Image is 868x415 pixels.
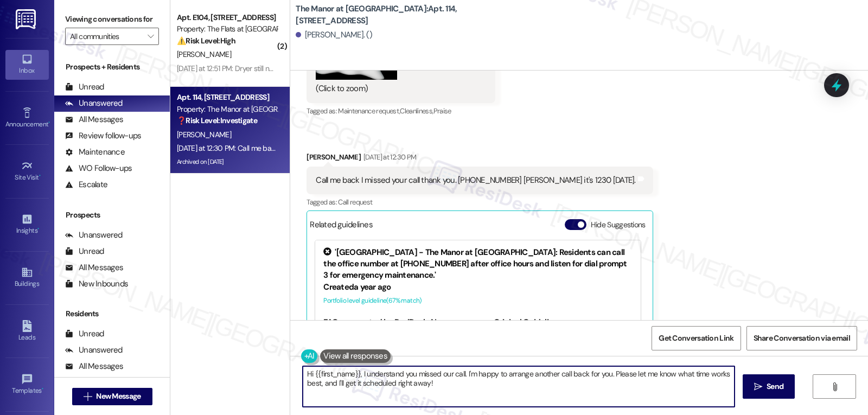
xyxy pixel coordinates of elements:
[177,104,277,115] div: Property: The Manor at [GEOGRAPHIC_DATA]
[177,23,277,35] div: Property: The Flats at [GEOGRAPHIC_DATA]
[743,374,795,399] button: Send
[54,61,170,73] div: Prospects + Residents
[177,130,231,139] span: [PERSON_NAME]
[316,83,478,94] div: (Click to zoom)
[42,385,43,393] span: •
[70,28,142,45] input: All communities
[307,103,495,119] div: Tagged as:
[148,32,154,41] i: 
[338,197,372,207] span: Call request
[65,344,123,356] div: Unanswered
[65,328,104,340] div: Unread
[296,3,513,27] b: The Manor at [GEOGRAPHIC_DATA]: Apt. 114, [STREET_ADDRESS]
[303,366,735,407] textarea: Hi {{first_name}}, I understand you missed our call. I'm happy to arrange another call back for y...
[54,209,170,221] div: Prospects
[65,81,104,93] div: Unread
[96,391,141,402] span: New Message
[84,392,92,401] i: 
[65,246,104,257] div: Unread
[72,388,152,405] button: New Message
[307,194,653,210] div: Tagged as:
[831,382,839,391] i: 
[16,9,38,29] img: ResiDesk Logo
[400,106,433,116] span: Cleanliness ,
[754,382,762,391] i: 
[65,146,125,158] div: Maintenance
[5,263,49,292] a: Buildings
[652,326,741,350] button: Get Conversation Link
[323,247,633,282] div: '[GEOGRAPHIC_DATA] - The Manor at [GEOGRAPHIC_DATA]: Residents can call the office number at [PHO...
[767,381,783,392] span: Send
[65,98,123,109] div: Unanswered
[177,143,534,153] div: [DATE] at 12:30 PM: Call me back I missed your call thank you. [PHONE_NUMBER] [PERSON_NAME] it's ...
[177,63,334,73] div: [DATE] at 12:51 PM: Dryer still needs to be replaced
[48,119,50,126] span: •
[433,106,451,116] span: Praise
[177,92,277,103] div: Apt. 114, [STREET_ADDRESS]
[5,317,49,346] a: Leads
[754,333,850,344] span: Share Conversation via email
[316,175,635,186] div: Call me back I missed your call thank you. [PHONE_NUMBER] [PERSON_NAME] it's 1230 [DATE].
[338,106,400,116] span: Maintenance request ,
[65,278,128,290] div: New Inbounds
[361,151,416,163] div: [DATE] at 12:30 PM
[39,172,41,180] span: •
[65,262,123,273] div: All Messages
[5,210,49,239] a: Insights •
[65,361,123,372] div: All Messages
[65,130,141,142] div: Review follow-ups
[5,370,49,399] a: Templates •
[5,50,49,79] a: Inbox
[296,29,372,41] div: [PERSON_NAME]. ()
[5,157,49,186] a: Site Visit •
[323,317,436,328] b: FAQs generated by ResiDesk AI
[65,11,159,28] label: Viewing conversations for
[659,333,733,344] span: Get Conversation Link
[307,151,653,167] div: [PERSON_NAME]
[54,308,170,320] div: Residents
[746,326,857,350] button: Share Conversation via email
[65,163,132,174] div: WO Follow-ups
[65,229,123,241] div: Unanswered
[177,36,235,46] strong: ⚠️ Risk Level: High
[177,12,277,23] div: Apt. E104, [STREET_ADDRESS]
[65,114,123,125] div: All Messages
[176,155,278,169] div: Archived on [DATE]
[591,219,646,231] label: Hide Suggestions
[494,317,558,328] b: Original Guideline
[310,219,373,235] div: Related guidelines
[323,295,633,307] div: Portfolio level guideline ( 67 % match)
[323,282,633,293] div: Created a year ago
[177,116,257,125] strong: ❓ Risk Level: Investigate
[177,49,231,59] span: [PERSON_NAME]
[65,179,107,190] div: Escalate
[37,225,39,233] span: •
